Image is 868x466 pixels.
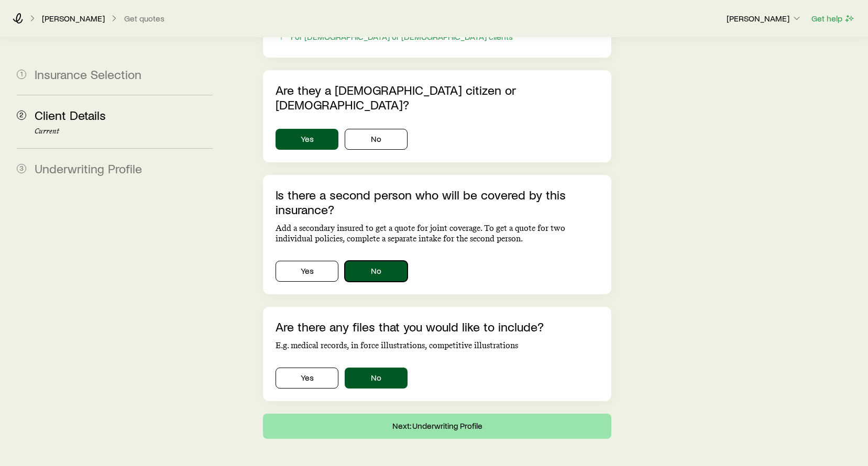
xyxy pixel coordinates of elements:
[727,13,802,24] p: [PERSON_NAME]
[35,127,213,136] p: Current
[276,368,338,389] button: Yes
[17,110,26,120] span: 2
[35,66,141,82] span: Insurance Selection
[35,161,142,176] span: Underwriting Profile
[811,13,855,25] button: Get help
[124,14,165,24] button: Get quotes
[263,414,611,439] button: Next: Underwriting Profile
[42,13,105,24] p: [PERSON_NAME]
[276,83,599,112] p: Are they a [DEMOGRAPHIC_DATA] citizen or [DEMOGRAPHIC_DATA]?
[17,164,26,173] span: 3
[276,340,599,351] p: E.g. medical records, in force illustrations, competitive illustrations
[276,187,599,217] p: Is there a second person who will be covered by this insurance?
[345,129,408,150] button: No
[276,319,599,334] p: Are there any files that you would like to include?
[345,261,408,282] button: No
[345,368,408,389] button: No
[276,261,338,282] button: Yes
[276,223,599,244] p: Add a secondary insured to get a quote for joint coverage. To get a quote for two individual poli...
[35,107,106,123] span: Client Details
[726,13,803,25] button: [PERSON_NAME]
[17,70,26,79] span: 1
[276,129,338,150] button: Yes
